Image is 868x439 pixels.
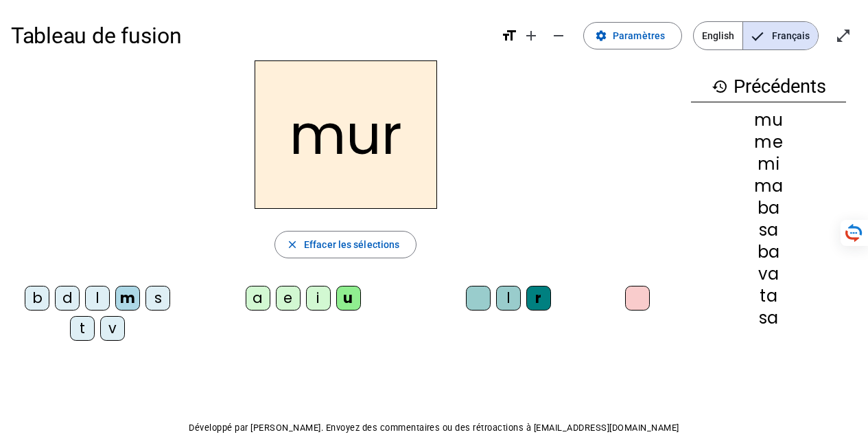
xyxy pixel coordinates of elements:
[691,244,846,260] div: ba
[691,112,846,128] div: mu
[25,286,49,311] div: b
[691,310,846,326] div: sa
[145,286,170,311] div: s
[85,286,110,311] div: l
[595,30,607,42] mat-icon: settings
[70,316,95,341] div: t
[691,178,846,194] div: ma
[691,288,846,304] div: ta
[691,156,846,172] div: mi
[115,286,140,311] div: m
[830,22,857,49] button: Entrer en plein écran
[613,27,665,44] span: Paramètres
[336,286,361,311] div: u
[691,222,846,238] div: sa
[255,60,437,209] h2: mur
[517,22,545,49] button: Augmenter la taille de la police
[743,22,818,49] span: Français
[11,420,857,436] p: Développé par [PERSON_NAME]. Envoyez des commentaires ou des rétroactions à [EMAIL_ADDRESS][DOMAI...
[550,27,567,44] mat-icon: remove
[304,236,399,253] span: Effacer les sélections
[501,27,517,44] mat-icon: format_size
[694,22,742,49] span: English
[526,286,551,311] div: r
[523,27,539,44] mat-icon: add
[691,266,846,282] div: va
[55,286,80,311] div: d
[583,22,682,49] button: Paramètres
[246,286,270,311] div: a
[286,238,298,251] mat-icon: close
[545,22,572,49] button: Diminuer la taille de la police
[276,286,301,311] div: e
[712,78,728,95] mat-icon: history
[693,21,819,50] mat-button-toggle-group: Language selection
[691,200,846,216] div: ba
[274,231,417,258] button: Effacer les sélections
[835,27,852,44] mat-icon: open_in_full
[691,134,846,150] div: me
[496,286,521,311] div: l
[691,71,846,102] h3: Précédents
[11,14,490,58] h1: Tableau de fusion
[306,286,331,311] div: i
[100,316,125,341] div: v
